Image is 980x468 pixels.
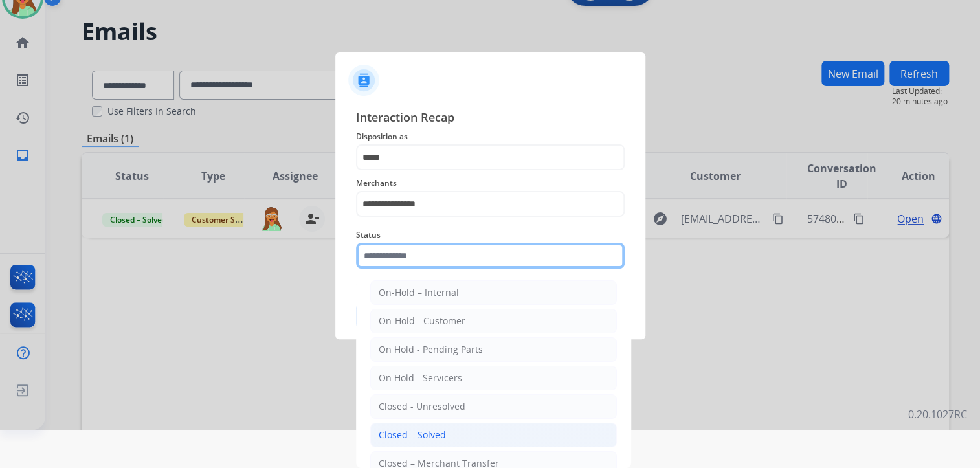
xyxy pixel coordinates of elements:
div: On-Hold - Customer [379,315,465,328]
div: On Hold - Servicers [379,372,462,384]
span: Merchants [356,175,625,191]
div: Closed – Solved [379,429,446,441]
span: Interaction Recap [356,108,625,129]
img: contactIcon [348,65,379,96]
span: Disposition as [356,129,625,144]
div: On-Hold – Internal [379,286,459,299]
p: 0.20.1027RC [908,407,967,422]
div: Closed - Unresolved [379,400,465,413]
div: On Hold - Pending Parts [379,343,483,356]
span: Status [356,227,625,243]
